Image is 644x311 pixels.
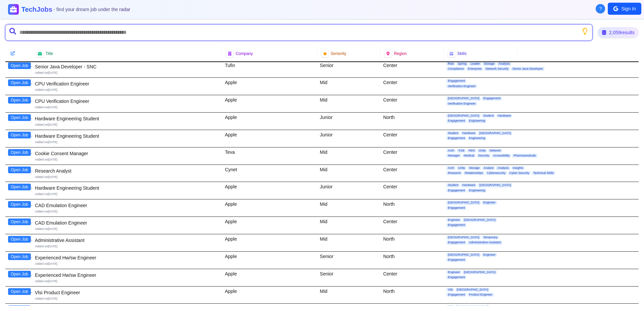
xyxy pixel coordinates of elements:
span: Product Engineer [468,293,494,297]
div: Mid [317,217,381,234]
span: Engineer [446,270,461,274]
div: Center [380,269,444,286]
div: North [380,287,444,304]
div: Teva [222,147,317,165]
div: North [380,252,444,269]
span: [GEOGRAPHIC_DATA] [478,131,512,135]
h1: TechJobs [21,5,130,14]
span: Hardware [461,131,477,135]
span: Research [446,171,462,175]
span: Unity [457,166,467,170]
div: North [380,199,444,216]
button: Open Job [8,79,31,86]
button: Open Job [8,201,31,208]
div: Senior Java Developer - SNC [35,63,219,70]
div: Apple [222,78,317,95]
span: Administrative Assistant [468,241,502,244]
span: Engagement [446,275,466,279]
div: Mid [317,95,381,112]
div: Added on [DATE] [35,262,219,266]
button: Open Job [8,167,31,173]
span: Engagement [446,293,466,297]
span: Engagement [446,136,466,140]
div: Cynet [222,165,317,182]
span: Storage [468,166,481,170]
span: [GEOGRAPHIC_DATA] [463,218,497,222]
span: Hardware [496,114,512,118]
div: 2,059 results [598,27,639,38]
div: Tufin [222,61,317,78]
span: Analysis [496,166,510,170]
div: Mid [317,234,381,251]
div: North [380,113,444,130]
span: Engagement [446,241,466,244]
div: Cookie Consent Manager [35,150,219,157]
div: CAD Emulation Engineer [35,202,219,209]
button: Open Job [8,114,31,121]
span: [GEOGRAPHIC_DATA] [455,288,490,292]
span: Network [488,149,502,152]
span: Seniority [331,51,346,56]
div: Research Analyst [35,168,219,174]
div: Added on [DATE] [35,209,219,214]
span: [GEOGRAPHIC_DATA] [455,305,490,309]
span: Verification Engineer [446,84,477,88]
span: [GEOGRAPHIC_DATA] [463,270,497,274]
button: Open Job [8,132,31,138]
span: Leader [469,62,481,66]
button: Show search tips [582,28,588,35]
div: Senior [317,252,381,269]
span: Pharmaceuticals [512,154,537,158]
div: Center [380,147,444,165]
div: Center [380,165,444,182]
span: Analyst [482,166,495,170]
span: Arch [446,166,455,170]
div: Mid [317,78,381,95]
span: Senior Java Developer [511,67,544,71]
span: Engineer [446,218,461,222]
div: Junior [317,130,381,147]
span: Engagement [446,223,466,227]
span: Engagement [482,97,502,100]
span: Vlsi [446,305,454,309]
span: - find your dream job under the radar [54,7,130,12]
button: Open Job [8,253,31,260]
div: Added on [DATE] [35,227,219,231]
span: Enterprise [467,67,483,71]
span: Skills [457,51,467,56]
div: Added on [DATE] [35,71,219,75]
div: Added on [DATE] [35,88,219,92]
span: Company [235,51,253,56]
span: Spring [457,62,468,66]
button: Open Job [8,62,31,69]
button: Open Job [8,288,31,295]
div: Added on [DATE] [35,244,219,249]
span: Student [482,114,495,118]
span: Hardware [461,183,477,187]
div: CAD Emulation Engineer [35,220,219,226]
span: Unity [477,149,487,152]
div: Center [380,130,444,147]
div: Added on [DATE] [35,105,219,110]
div: Apple [222,130,317,147]
span: Student [446,131,460,135]
span: Cybersecurity [486,171,507,175]
button: Open Job [8,97,31,104]
div: Mid [317,287,381,304]
div: Apple [222,269,317,286]
div: Center [380,217,444,234]
span: [GEOGRAPHIC_DATA] [446,97,481,100]
div: Hardware Engineering Student [35,185,219,191]
div: Hardware Engineering Student [35,133,219,139]
div: Mid [317,199,381,216]
div: North [380,234,444,251]
span: Engineering [468,189,486,192]
span: [GEOGRAPHIC_DATA] [446,201,481,204]
span: ? [599,5,602,12]
span: Accessibility [492,154,511,158]
div: Apple [222,182,317,199]
span: Analysis [497,62,511,66]
div: Apple [222,287,317,304]
span: Engagement [446,79,466,83]
span: Title [46,51,53,56]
